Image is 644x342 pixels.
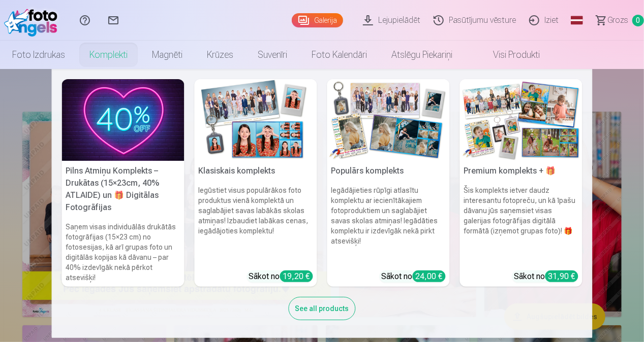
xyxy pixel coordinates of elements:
[77,41,140,69] a: Komplekti
[327,79,450,161] img: Populārs komplekts
[382,270,446,283] div: Sākot no
[607,14,628,26] span: Grozs
[292,13,343,27] a: Galerija
[514,270,578,283] div: Sākot no
[62,79,185,287] a: Pilns Atmiņu Komplekts – Drukātas (15×23cm, 40% ATLAIDE) un 🎁 Digitālas Fotogrāfijas Pilns Atmiņu...
[289,297,356,320] div: See all products
[327,161,450,181] h5: Populārs komplekts
[327,181,450,266] h6: Iegādājieties rūpīgi atlasītu komplektu ar iecienītākajiem fotoproduktiem un saglabājiet savas sk...
[465,41,552,69] a: Visi produkti
[413,270,446,282] div: 24,00 €
[62,161,185,218] h5: Pilns Atmiņu Komplekts – Drukātas (15×23cm, 40% ATLAIDE) un 🎁 Digitālas Fotogrāfijas
[62,218,185,287] h6: Saņem visas individuālās drukātās fotogrāfijas (15×23 cm) no fotosesijas, kā arī grupas foto un d...
[460,181,582,266] h6: Šis komplekts ietver daudz interesantu fotopreču, un kā īpašu dāvanu jūs saņemsiet visas galerija...
[4,4,63,37] img: /fa1
[545,270,578,282] div: 31,90 €
[140,41,195,69] a: Magnēti
[632,15,644,26] span: 0
[379,41,465,69] a: Atslēgu piekariņi
[280,270,313,282] div: 19,20 €
[327,79,450,287] a: Populārs komplektsPopulārs komplektsIegādājieties rūpīgi atlasītu komplektu ar iecienītākajiem fo...
[460,161,582,181] h5: Premium komplekts + 🎁
[289,302,356,313] a: See all products
[299,41,379,69] a: Foto kalendāri
[249,270,313,283] div: Sākot no
[195,79,317,161] img: Klasiskais komplekts
[195,79,317,287] a: Klasiskais komplektsKlasiskais komplektsIegūstiet visus populārākos foto produktus vienā komplekt...
[195,41,246,69] a: Krūzes
[460,79,582,287] a: Premium komplekts + 🎁 Premium komplekts + 🎁Šis komplekts ietver daudz interesantu fotopreču, un k...
[195,161,317,181] h5: Klasiskais komplekts
[246,41,299,69] a: Suvenīri
[460,79,582,161] img: Premium komplekts + 🎁
[62,79,185,161] img: Pilns Atmiņu Komplekts – Drukātas (15×23cm, 40% ATLAIDE) un 🎁 Digitālas Fotogrāfijas
[195,181,317,266] h6: Iegūstiet visus populārākos foto produktus vienā komplektā un saglabājiet savas labākās skolas at...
